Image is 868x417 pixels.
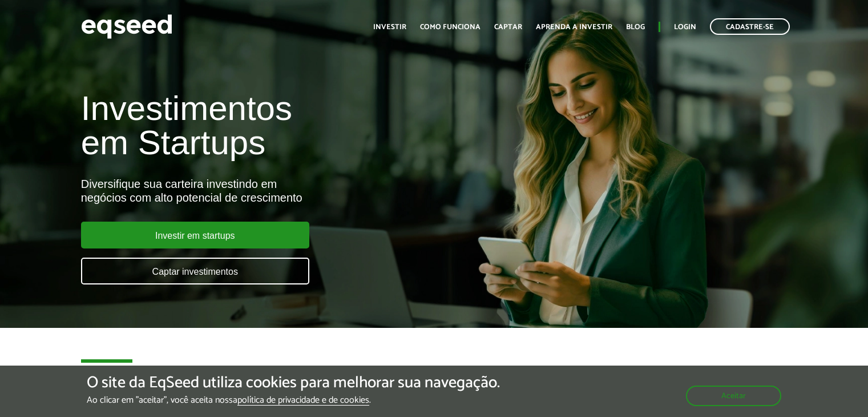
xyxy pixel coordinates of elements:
h1: Investimentos em Startups [81,91,498,160]
a: Investir [373,23,406,31]
a: Blog [626,23,645,31]
p: Ao clicar em "aceitar", você aceita nossa . [87,395,500,406]
a: Captar [494,23,522,31]
img: EqSeed [81,11,172,42]
a: Investir em startups [81,222,309,248]
a: Login [674,23,696,31]
div: Diversifique sua carteira investindo em negócios com alto potencial de crescimento [81,177,498,205]
h5: O site da EqSeed utiliza cookies para melhorar sua navegação. [87,374,500,392]
a: política de privacidade e de cookies [237,396,369,406]
a: Captar investimentos [81,258,309,284]
a: Cadastre-se [710,18,790,35]
button: Aceitar [686,386,781,406]
a: Aprenda a investir [536,23,612,31]
a: Como funciona [420,23,481,31]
